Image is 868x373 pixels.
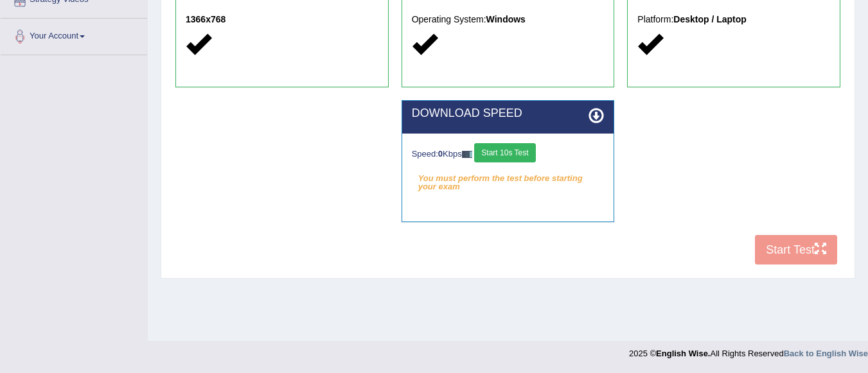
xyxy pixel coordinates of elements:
button: Start 10s Test [474,143,535,162]
strong: English Wise. [656,349,710,358]
h5: Operating System: [412,15,605,24]
strong: 0 [438,149,443,159]
strong: Desktop / Laptop [673,14,747,24]
strong: Windows [486,14,526,24]
img: ajax-loader-fb-connection.gif [462,151,472,158]
h5: Platform: [637,15,830,24]
a: Back to English Wise [784,349,868,358]
h2: DOWNLOAD SPEED [412,107,605,120]
strong: 1366x768 [186,14,226,24]
div: 2025 © All Rights Reserved [629,341,868,360]
em: You must perform the test before starting your exam [412,169,605,188]
a: Your Account [1,19,147,51]
div: Speed: Kbps [412,143,605,166]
